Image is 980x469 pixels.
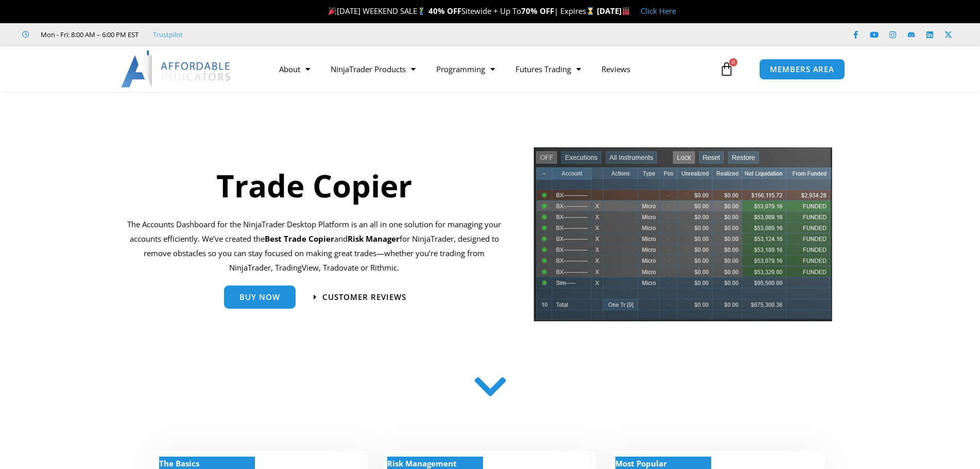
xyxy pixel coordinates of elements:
[591,57,641,81] a: Reviews
[269,57,320,81] a: About
[426,57,505,81] a: Programming
[320,57,426,81] a: NinjaTrader Products
[770,65,834,73] span: MEMBERS AREA
[121,51,232,88] img: LogoAI | Affordable Indicators – NinjaTrader
[704,54,749,84] a: 0
[729,58,737,66] span: 0
[269,57,717,81] nav: Menu
[505,57,591,81] a: Futures Trading
[759,59,845,80] a: MEMBERS AREA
